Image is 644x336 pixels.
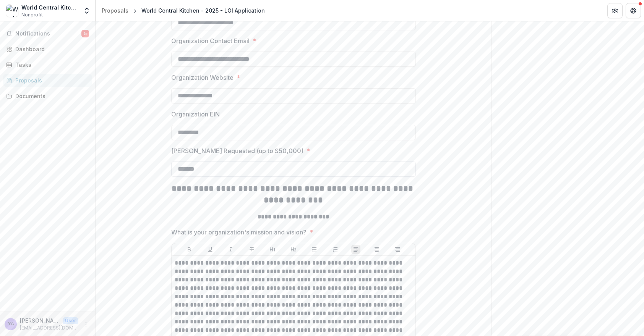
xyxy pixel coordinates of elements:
button: Italicize [226,245,235,254]
div: Proposals [102,6,128,15]
span: 5 [81,30,89,37]
nav: breadcrumb [99,5,268,16]
p: What is your organization's mission and vision? [171,228,307,237]
div: World Central Kitchen [21,3,78,11]
a: Proposals [99,5,131,16]
button: Get Help [626,3,641,18]
button: Heading 2 [289,245,298,254]
div: Dashboard [15,45,86,53]
a: Dashboard [3,43,92,55]
button: Ordered List [331,245,340,254]
div: Documents [15,92,86,100]
img: World Central Kitchen [6,5,18,17]
p: [EMAIL_ADDRESS][DOMAIN_NAME] [20,325,78,331]
button: Underline [206,245,215,254]
span: Notifications [15,31,81,37]
span: Nonprofit [21,11,43,18]
p: User [63,317,78,324]
p: Organization Website [171,73,234,82]
button: Partners [607,3,623,18]
p: Organization Contact Email [171,36,250,45]
p: [PERSON_NAME] Requested (up to $50,000) [171,146,303,155]
button: Align Center [372,245,381,254]
div: World Central Kitchen - 2025 - LOI Application [141,6,265,15]
a: Proposals [3,74,92,87]
div: Proposals [15,76,86,84]
a: Tasks [3,58,92,71]
button: Bold [185,245,194,254]
div: Tasks [15,61,86,69]
button: Notifications5 [3,27,92,40]
div: Yasmine Ahmed [8,321,14,326]
button: Strike [247,245,256,254]
button: Heading 1 [268,245,277,254]
p: Organization EIN [171,110,220,119]
button: Bullet List [310,245,319,254]
button: Align Left [351,245,360,254]
button: More [81,320,91,329]
a: Documents [3,90,92,102]
p: [PERSON_NAME] [20,317,60,325]
button: Align Right [393,245,402,254]
button: Open entity switcher [81,3,92,18]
